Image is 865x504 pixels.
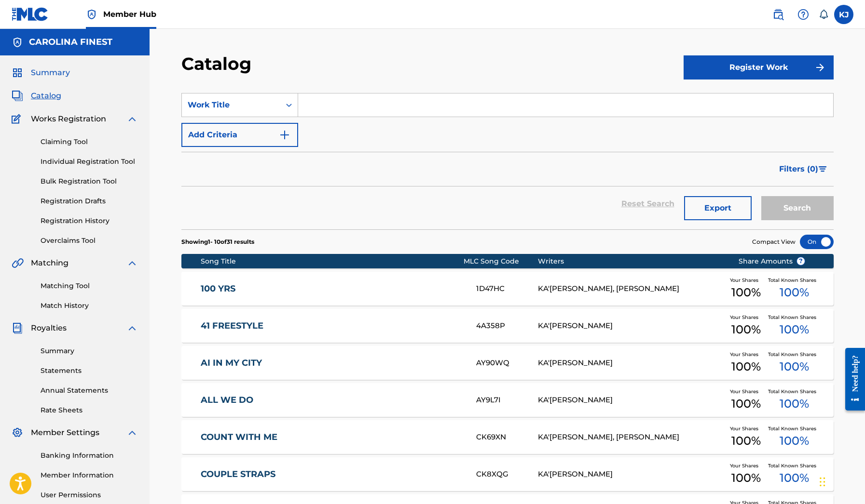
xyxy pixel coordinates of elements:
[12,257,24,269] img: Matching
[538,469,724,480] div: KA'[PERSON_NAME]
[41,137,138,147] a: Claiming Tool
[752,238,796,246] span: Compact View
[12,90,61,102] a: CatalogCatalog
[780,321,809,338] span: 100 %
[731,432,761,450] span: 100 %
[279,129,290,141] img: 9d2ae6d4665cec9f34b9.svg
[41,176,138,186] a: Bulk Registration Tool
[12,37,23,48] img: Accounts
[188,99,275,111] div: Work Title
[476,283,538,294] div: 1D47HC
[819,10,828,19] div: Notifications
[31,90,61,102] span: Catalog
[684,55,834,80] button: Register Work
[476,432,538,443] div: CK69XN
[41,236,138,246] a: Overclaims Tool
[730,425,762,432] span: Your Shares
[31,427,99,438] span: Member Settings
[739,256,805,266] span: Share Amounts
[768,388,820,395] span: Total Known Shares
[41,301,138,311] a: Match History
[181,238,254,246] p: Showing 1 - 10 of 31 results
[834,5,853,24] div: User Menu
[820,467,825,496] div: Drag
[31,113,106,125] span: Works Registration
[41,405,138,415] a: Rate Sheets
[126,257,138,269] img: expand
[730,388,762,395] span: Your Shares
[817,458,865,504] iframe: Chat Widget
[41,196,138,206] a: Registration Drafts
[538,395,724,406] div: KA'[PERSON_NAME]
[772,9,784,20] img: search
[476,320,538,332] div: 4A358P
[538,256,724,266] div: Writers
[41,216,138,226] a: Registration History
[780,469,809,487] span: 100 %
[731,358,761,375] span: 100 %
[838,339,865,419] iframe: Resource Center
[41,490,138,500] a: User Permissions
[41,470,138,480] a: Member Information
[126,322,138,334] img: expand
[41,157,138,167] a: Individual Registration Tool
[126,113,138,125] img: expand
[476,469,538,480] div: CK8XQG
[201,283,463,294] a: 100 YRS
[86,9,97,20] img: Top Rightsholder
[794,5,813,24] div: Help
[538,283,724,294] div: KA'[PERSON_NAME], [PERSON_NAME]
[730,314,762,321] span: Your Shares
[201,469,463,480] a: COUPLE STRAPS
[780,284,809,301] span: 100 %
[538,358,724,369] div: KA'[PERSON_NAME]
[768,462,820,469] span: Total Known Shares
[814,62,826,73] img: f7272a7cc735f4ea7f67.svg
[41,451,138,461] a: Banking Information
[31,257,69,269] span: Matching
[41,281,138,291] a: Matching Tool
[12,322,23,334] img: Royalties
[126,427,138,438] img: expand
[103,9,156,20] span: Member Hub
[730,462,762,469] span: Your Shares
[464,256,538,266] div: MLC Song Code
[476,358,538,369] div: AY90WQ
[768,314,820,321] span: Total Known Shares
[181,53,256,75] h2: Catalog
[768,351,820,358] span: Total Known Shares
[797,9,809,20] img: help
[538,432,724,443] div: KA'[PERSON_NAME], [PERSON_NAME]
[12,67,70,79] a: SummarySummary
[41,385,138,396] a: Annual Statements
[12,67,23,79] img: Summary
[731,469,761,487] span: 100 %
[31,67,70,79] span: Summary
[201,256,464,266] div: Song Title
[780,432,809,450] span: 100 %
[819,166,827,172] img: filter
[201,432,463,443] a: COUNT WITH ME
[29,37,112,48] h5: CAROLINA FINEST
[31,322,67,334] span: Royalties
[181,123,298,147] button: Add Criteria
[779,163,818,175] span: Filters ( 0 )
[181,93,834,229] form: Search Form
[201,320,463,332] a: 41 FREESTYLE
[773,157,834,181] button: Filters (0)
[12,90,23,102] img: Catalog
[768,425,820,432] span: Total Known Shares
[201,395,463,406] a: ALL WE DO
[538,320,724,332] div: KA'[PERSON_NAME]
[768,277,820,284] span: Total Known Shares
[797,257,805,265] span: ?
[730,277,762,284] span: Your Shares
[41,346,138,356] a: Summary
[769,5,788,24] a: Public Search
[780,358,809,375] span: 100 %
[41,366,138,376] a: Statements
[12,7,49,21] img: MLC Logo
